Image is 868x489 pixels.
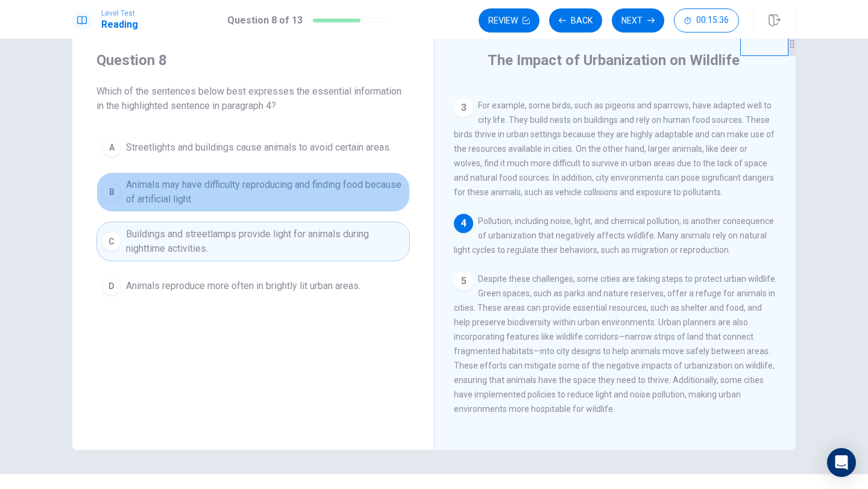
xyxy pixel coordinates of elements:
[454,216,774,255] span: Pollution, including noise, light, and chemical pollution, is another consequence of urbanization...
[454,214,473,233] div: 4
[101,17,138,32] h1: Reading
[612,8,664,33] button: Next
[126,279,360,293] span: Animals reproduce more often in brightly lit urban areas.
[96,172,410,212] button: BAnimals may have difficulty reproducing and finding food because of artificial light.
[827,448,856,477] div: Open Intercom Messenger
[696,16,729,25] span: 00:15:36
[479,8,539,33] button: Review
[102,138,121,157] div: A
[454,274,777,414] span: Despite these challenges, some cities are taking steps to protect urban wildlife. Green spaces, s...
[549,8,602,33] button: Back
[126,178,404,207] span: Animals may have difficulty reproducing and finding food because of artificial light.
[454,101,775,197] span: For example, some birds, such as pigeons and sparrows, have adapted well to city life. They build...
[96,51,410,70] h4: Question 8
[102,232,121,251] div: C
[126,227,404,256] span: Buildings and streetlamps provide light for animals during nighttime activities.
[227,13,303,28] h1: Question 8 of 13
[96,271,410,301] button: DAnimals reproduce more often in brightly lit urban areas.
[102,182,121,202] div: B
[126,140,391,155] span: Streetlights and buildings cause animals to avoid certain areas.
[454,272,473,291] div: 5
[96,84,410,113] span: Which of the sentences below best expresses the essential information in the highlighted sentence...
[454,98,473,117] div: 3
[674,8,739,33] button: 00:15:36
[102,276,121,296] div: D
[96,222,410,261] button: CBuildings and streetlamps provide light for animals during nighttime activities.
[488,51,740,70] h4: The Impact of Urbanization on Wildlife
[96,132,410,163] button: AStreetlights and buildings cause animals to avoid certain areas.
[101,9,138,17] span: Level Test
